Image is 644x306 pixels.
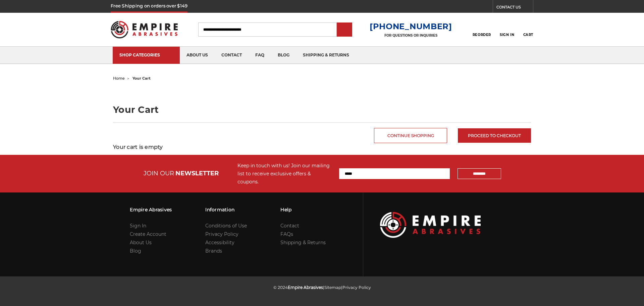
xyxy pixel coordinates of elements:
div: Keep in touch with us! Join our mailing list to receive exclusive offers & coupons. [237,162,332,186]
a: Continue Shopping [374,128,447,143]
a: Shipping & Returns [280,239,326,246]
a: blog [271,47,296,64]
span: Reorder [473,33,491,37]
h3: Information [205,203,247,217]
a: Reorder [473,22,491,37]
a: Contact [280,223,299,229]
a: shipping & returns [296,47,356,64]
a: Brands [205,248,222,254]
span: Empire Abrasives [288,285,323,290]
a: Conditions of Use [205,223,247,229]
span: NEWSLETTER [175,170,219,177]
a: about us [180,47,215,64]
span: Sign In [500,33,514,37]
input: Submit [338,23,351,37]
img: Empire Abrasives [111,16,178,43]
a: CONTACT US [496,3,533,13]
a: [PHONE_NUMBER] [370,21,452,31]
a: Blog [130,248,141,254]
div: SHOP CATEGORIES [119,52,173,57]
a: Sign In [130,223,146,229]
a: FAQs [280,231,293,237]
a: About Us [130,239,152,246]
span: JOIN OUR [144,170,174,177]
a: Accessibility [205,239,234,246]
h3: Help [280,203,326,217]
a: home [113,76,125,81]
a: Create Account [130,231,166,237]
span: Cart [523,33,533,37]
a: Privacy Policy [342,285,371,290]
img: Empire Abrasives Logo Image [380,212,481,238]
a: faq [249,47,271,64]
p: © 2024 | | [273,283,371,292]
a: Privacy Policy [205,231,238,237]
a: Sitemap [324,285,341,290]
a: contact [215,47,249,64]
h3: Your cart is empty [113,143,531,151]
a: Cart [523,22,533,37]
span: your cart [132,76,151,81]
p: FOR QUESTIONS OR INQUIRIES [370,33,452,38]
h1: Your Cart [113,105,531,114]
h3: Empire Abrasives [130,203,172,217]
a: Proceed to checkout [458,128,531,143]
